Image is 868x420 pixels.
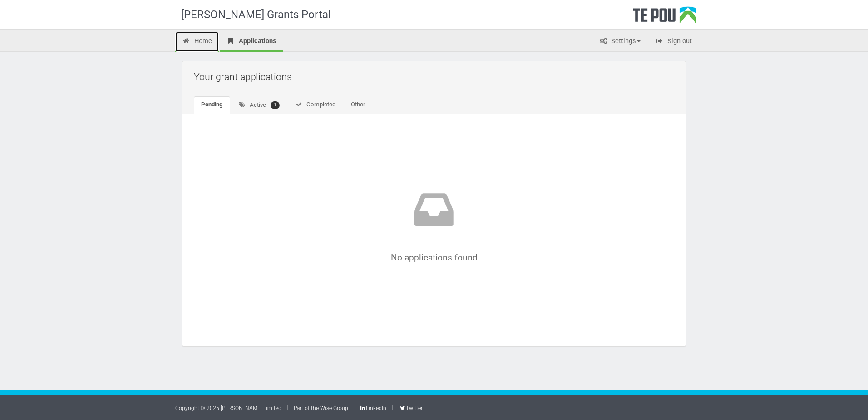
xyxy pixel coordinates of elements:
a: Active [231,96,287,114]
a: LinkedIn [359,405,386,411]
div: No applications found [221,187,647,262]
span: 1 [271,101,280,109]
a: Twitter [399,405,422,411]
a: Completed [288,96,343,114]
a: Applications [220,32,283,52]
a: Home [175,32,219,52]
a: Copyright © 2025 [PERSON_NAME] Limited [175,405,281,411]
a: Sign out [648,32,699,52]
div: Te Pou Logo [633,6,696,29]
a: Part of the Wise Group [294,405,348,411]
a: Settings [592,32,647,52]
a: Other [344,96,372,114]
h2: Your grant applications [194,66,679,87]
a: Pending [194,96,230,114]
